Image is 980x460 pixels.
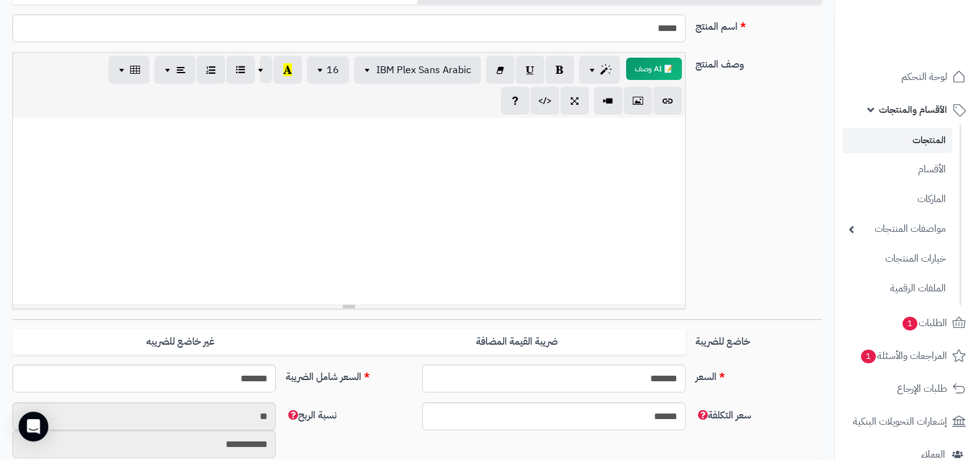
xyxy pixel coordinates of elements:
label: ضريبة القيمة المضافة [349,329,686,355]
span: طلبات الإرجاع [897,380,947,397]
span: المراجعات والأسئلة [860,347,947,365]
button: 📝 AI وصف [626,58,682,80]
span: IBM Plex Sans Arabic [376,63,471,77]
label: السعر شامل الضريبة [281,365,417,384]
span: 1 [903,317,917,330]
label: اسم المنتج [691,14,827,34]
span: إشعارات التحويلات البنكية [853,413,947,430]
a: مواصفات المنتجات [842,216,952,242]
a: المنتجات [842,128,952,153]
a: الماركات [842,186,952,213]
span: 16 [327,63,339,77]
label: السعر [691,365,827,384]
span: 1 [861,350,876,363]
a: الملفات الرقمية [842,275,952,302]
span: سعر التكلفة [695,408,751,423]
button: IBM Plex Sans Arabic [354,56,481,84]
a: الأقسام [842,156,952,183]
div: Open Intercom Messenger [19,412,48,441]
label: خاضع للضريبة [691,329,827,349]
a: خيارات المنتجات [842,245,952,272]
a: إشعارات التحويلات البنكية [842,407,973,436]
span: الطلبات [901,314,947,332]
label: وصف المنتج [691,52,827,72]
button: 16 [307,56,349,84]
a: الطلبات1 [842,308,973,338]
a: طلبات الإرجاع [842,374,973,404]
span: نسبة الربح [286,408,337,423]
a: المراجعات والأسئلة1 [842,341,973,371]
span: لوحة التحكم [901,68,947,86]
label: غير خاضع للضريبه [12,329,349,355]
span: الأقسام والمنتجات [879,101,947,118]
a: لوحة التحكم [842,62,973,92]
